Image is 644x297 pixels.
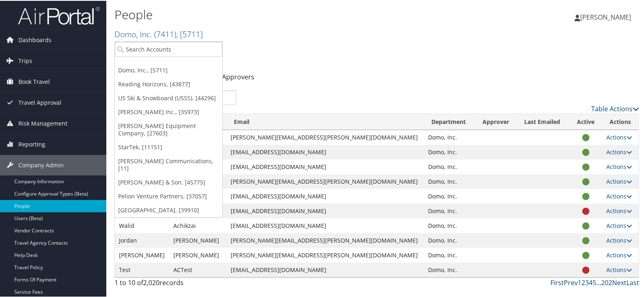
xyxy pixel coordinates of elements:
[424,159,475,173] td: Domo, Inc.
[550,277,564,286] a: First
[169,232,227,247] td: [PERSON_NAME]
[424,218,475,232] td: Domo, Inc.
[606,162,632,170] a: Actions
[596,277,601,286] span: …
[176,28,203,39] span: , [ 5711 ]
[475,113,517,129] th: Approver
[222,72,254,81] a: Approvers
[227,188,424,203] td: [EMAIL_ADDRESS][DOMAIN_NAME]
[18,5,100,25] img: airportal-logo.png
[227,144,424,159] td: [EMAIL_ADDRESS][DOMAIN_NAME]
[115,118,222,139] a: [PERSON_NAME] Equipment Company, [27603]
[606,133,632,140] a: Actions
[18,92,61,112] span: Travel Approval
[115,139,222,153] a: StarTek, [11151]
[115,104,222,118] a: [PERSON_NAME] Inc., [35973]
[424,173,475,188] td: Domo, Inc.
[154,28,176,39] span: ( 7411 )
[18,112,67,133] span: Risk Management
[143,277,159,286] span: 2,020
[115,218,169,232] td: Walid
[585,277,589,286] a: 3
[115,262,169,277] td: Test
[227,203,424,218] td: [EMAIL_ADDRESS][DOMAIN_NAME]
[424,144,475,159] td: Domo, Inc.
[115,90,222,104] a: US Ski & Snowboard (USSS), [44296]
[169,247,227,262] td: [PERSON_NAME]
[169,218,227,232] td: Achikzai
[606,206,632,214] a: Actions
[18,50,32,70] span: Trips
[115,41,222,56] input: Search Accounts
[424,247,475,262] td: Domo, Inc.
[227,113,424,129] th: Email: activate to sort column ascending
[606,191,632,199] a: Actions
[606,265,632,273] a: Actions
[424,232,475,247] td: Domo, Inc.
[606,250,632,258] a: Actions
[114,277,236,291] div: 1 to 10 of records
[606,147,632,155] a: Actions
[589,277,592,286] a: 4
[18,29,52,49] span: Dashboards
[424,203,475,218] td: Domo, Inc.
[424,113,475,129] th: Department: activate to sort column ascending
[18,133,45,154] span: Reporting
[564,277,578,286] a: Prev
[115,63,222,76] a: Domo, Inc., [5711]
[606,236,632,243] a: Actions
[517,113,570,129] th: Last Emailed: activate to sort column ascending
[581,277,585,286] a: 2
[169,262,227,277] td: ACTest
[606,177,632,184] a: Actions
[227,159,424,173] td: [EMAIL_ADDRESS][DOMAIN_NAME]
[424,129,475,144] td: Domo, Inc.
[578,277,581,286] a: 1
[115,153,222,175] a: [PERSON_NAME] Communications, [11]
[612,277,626,286] a: Next
[574,4,639,29] a: [PERSON_NAME]
[227,129,424,144] td: [PERSON_NAME][EMAIL_ADDRESS][PERSON_NAME][DOMAIN_NAME]
[424,262,475,277] td: Domo, Inc.
[18,154,64,175] span: Company Admin
[591,103,639,112] a: Table Actions
[424,188,475,203] td: Domo, Inc.
[114,28,203,39] a: Domo, Inc.
[606,221,632,229] a: Actions
[18,71,50,91] span: Book Travel
[227,218,424,232] td: [EMAIL_ADDRESS][DOMAIN_NAME]
[115,202,222,216] a: [GEOGRAPHIC_DATA], [39910]
[592,277,596,286] a: 5
[227,232,424,247] td: [PERSON_NAME][EMAIL_ADDRESS][PERSON_NAME][DOMAIN_NAME]
[115,76,222,90] a: Reading Horizons, [43877]
[602,113,639,129] th: Actions
[115,175,222,189] a: [PERSON_NAME] & Son, [45775]
[227,247,424,262] td: [PERSON_NAME][EMAIL_ADDRESS][PERSON_NAME][DOMAIN_NAME]
[115,247,169,262] td: [PERSON_NAME]
[580,12,631,21] span: [PERSON_NAME]
[114,5,464,22] h1: People
[227,262,424,277] td: [EMAIL_ADDRESS][DOMAIN_NAME]
[115,232,169,247] td: Jordan
[570,113,602,129] th: Active: activate to sort column ascending
[626,277,639,286] a: Last
[601,277,612,286] a: 202
[115,189,222,202] a: Pelion Venture Partners, [37057]
[227,173,424,188] td: [PERSON_NAME][EMAIL_ADDRESS][PERSON_NAME][DOMAIN_NAME]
